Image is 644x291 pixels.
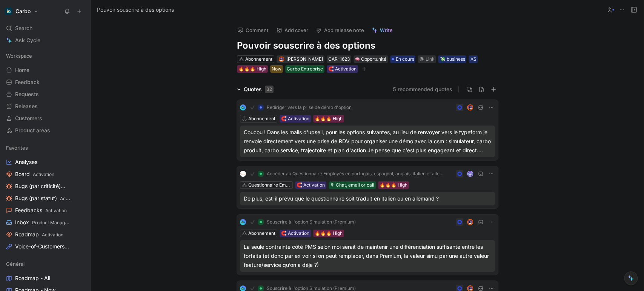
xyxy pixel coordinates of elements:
[354,55,388,63] div: 🧠Opportunité
[470,55,476,63] div: XS
[247,217,358,227] button: ✔️Souscrire à l'option Simulation (Premium)
[467,286,472,291] img: avatar
[245,55,272,63] div: Abonnement
[15,103,38,110] span: Releases
[395,55,414,63] span: En cours
[272,65,281,73] div: Now
[267,171,446,177] span: Accéder au Questionnaire Employés en portugais, espagnol, anglais, italien et allemand
[244,85,274,94] div: Quotes
[380,27,393,34] span: Write
[3,156,88,168] a: Analyses
[244,128,491,155] div: Coucou ! Dans les mails d'upsell, pour les options suivantes, au lieu de renvoyer vers le typefor...
[3,125,88,136] a: Product areas
[355,55,386,63] div: Opportunité
[6,260,25,268] span: Général
[3,64,88,76] a: Home
[15,170,54,178] span: Board
[250,220,255,224] img: ✔️
[380,181,407,189] div: 🔥🔥🔥 High
[467,172,472,176] img: avatar
[3,50,88,61] div: Workspace
[15,24,32,33] span: Search
[15,158,37,166] span: Analyses
[240,104,246,110] img: logo
[390,55,415,63] div: En cours
[244,242,491,270] div: La seule contrainte côté PMS selon moi serait de maintenir une différenciation suffisante entre l...
[248,230,275,237] div: Abonnement
[15,90,39,98] span: Requests
[3,217,88,228] a: InboxProduct Management
[467,220,472,225] img: avatar
[15,195,71,202] span: Bugs (par statut)
[440,55,465,63] div: 💸 business
[425,55,434,63] div: Link
[45,208,67,213] span: Activation
[33,172,54,177] span: Activation
[312,25,367,35] button: Add release note
[248,115,275,123] div: Abonnement
[3,241,88,252] a: Voice-of-CustomersProduct Management
[15,274,50,282] span: Roadmap - All
[3,6,40,17] button: CarboCarbo
[328,65,357,73] div: 🧲 Activation
[15,78,40,86] span: Feedback
[32,220,78,225] span: Product Management
[281,115,309,123] div: 🧲 Activation
[250,105,255,110] img: ✔️
[267,219,356,225] span: Souscrire à l'option Simulation (Premium)
[287,65,323,73] div: Carbo Entreprise
[248,181,290,189] div: Questionnaire Employés
[250,286,255,291] img: ✔️
[3,168,88,180] a: BoardActivation
[60,196,81,201] span: Activation
[15,127,50,134] span: Product areas
[240,171,246,177] img: logo
[6,144,28,152] span: Favorites
[3,142,88,153] div: Favorites
[330,181,374,189] div: 🎙 Chat, email or call
[247,169,449,178] button: ✔️Accéder au Questionnaire Employés en portugais, espagnol, anglais, italien et allemand
[15,8,31,15] h1: Carbo
[15,115,42,122] span: Customers
[234,85,277,94] div: Quotes32
[3,35,88,46] a: Ask Cycle
[328,55,350,63] div: CAR-1623
[247,103,354,112] button: ✔️Rediriger vers la prise de démo d'option
[315,230,343,237] div: 🔥🔥🔥 High
[280,57,284,61] img: avatar
[3,101,88,112] a: Releases
[265,86,274,93] div: 32
[6,52,32,60] span: Workspace
[286,56,323,62] span: [PERSON_NAME]
[15,243,75,251] span: Voice-of-Customers
[15,182,71,190] span: Bugs (par criticité)
[467,105,472,110] img: avatar
[238,65,266,73] div: 🔥🔥🔥 High
[15,219,70,227] span: Inbox
[42,232,63,237] span: Activation
[3,205,88,216] a: FeedbacksActivation
[15,36,40,45] span: Ask Cycle
[5,8,12,15] img: Carbo
[234,25,272,35] button: Comment
[3,181,88,192] a: Bugs (par criticité)Activation
[15,231,63,239] span: Roadmap
[240,219,246,225] img: logo
[97,5,174,14] span: Pouvoir souscrire à des options
[315,115,343,123] div: 🔥🔥🔥 High
[368,25,396,35] button: Write
[250,172,255,176] img: ✔️
[3,113,88,124] a: Customers
[15,66,29,74] span: Home
[3,23,88,34] div: Search
[355,57,360,61] img: 🧠
[267,104,352,110] span: Rediriger vers la prise de démo d'option
[3,273,88,284] a: Roadmap - All
[393,85,452,94] button: 5 recommended quotes
[3,193,88,204] a: Bugs (par statut)Activation
[3,258,88,270] div: Général
[3,77,88,88] a: Feedback
[297,181,325,189] div: 🧲 Activation
[15,207,67,214] span: Feedbacks
[237,40,498,52] h1: Pouvoir souscrire à des options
